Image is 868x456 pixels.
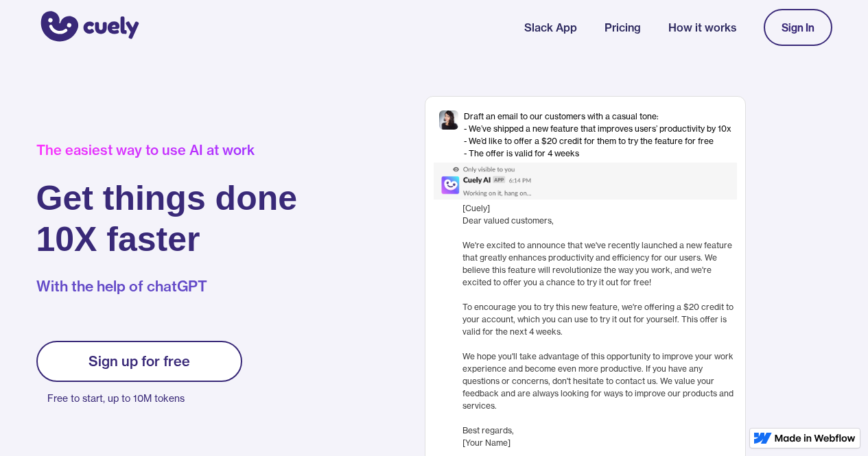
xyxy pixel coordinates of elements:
[605,19,641,36] a: Pricing
[36,142,298,158] div: The easiest way to use AI at work
[464,110,731,160] div: Draft an email to our customers with a casual tone: - We’ve shipped a new feature that improves u...
[524,19,577,36] a: Slack App
[775,434,856,442] img: Made in Webflow
[36,341,242,382] a: Sign up for free
[36,276,298,297] p: With the help of chatGPT
[89,353,190,370] div: Sign up for free
[462,202,737,449] div: [Cuely] Dear valued customers, ‍ We're excited to announce that we've recently launched a new fea...
[47,389,242,408] p: Free to start, up to 10M tokens
[668,19,736,36] a: How it works
[36,178,298,260] h1: Get things done 10X faster
[782,21,814,34] div: Sign In
[764,9,832,46] a: Sign In
[36,2,139,53] a: home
